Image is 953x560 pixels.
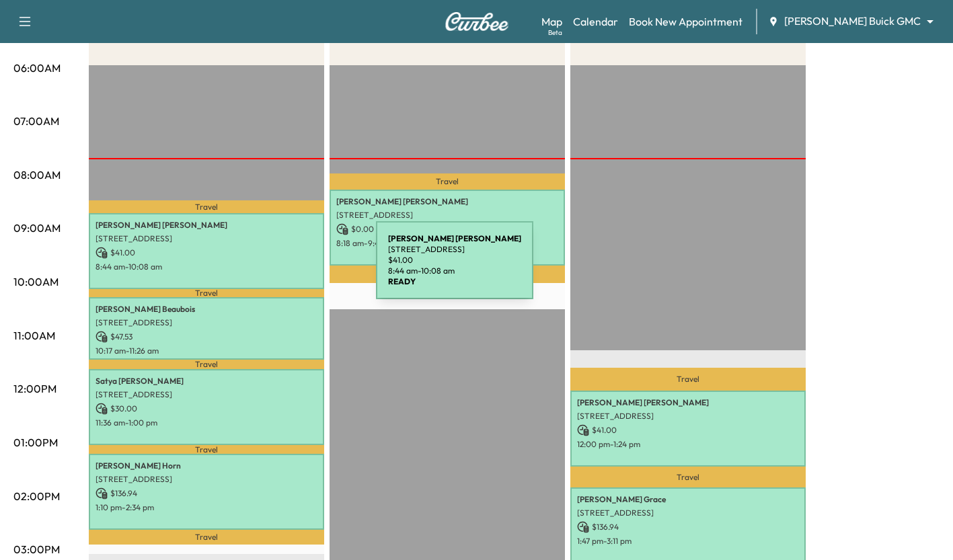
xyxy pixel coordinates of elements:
p: 03:00PM [13,541,60,557]
p: [STREET_ADDRESS] [96,233,317,244]
p: $ 41.00 [577,424,799,436]
p: [STREET_ADDRESS] [96,389,317,400]
p: 01:00PM [13,434,58,450]
p: [PERSON_NAME] Beaubois [96,304,317,315]
p: $ 0.00 [336,223,558,235]
p: [STREET_ADDRESS] [577,508,799,518]
p: Travel [570,467,806,487]
p: $ 41.00 [96,247,317,259]
p: [STREET_ADDRESS] [96,474,317,485]
p: 8:18 am - 9:42 am [336,238,558,249]
p: [PERSON_NAME] [PERSON_NAME] [577,397,799,408]
p: $ 47.53 [96,331,317,343]
a: Book New Appointment [629,13,742,30]
p: 02:00PM [13,488,60,504]
p: Travel [89,530,324,545]
p: [STREET_ADDRESS] [336,210,558,221]
p: Travel [89,360,324,368]
p: 09:00AM [13,220,61,236]
p: 10:17 am - 11:26 am [96,346,317,356]
p: [PERSON_NAME] Grace [577,494,799,505]
a: MapBeta [541,13,562,30]
p: Travel [89,289,324,297]
p: 07:00AM [13,113,59,129]
p: Travel [570,368,806,391]
p: 8:44 am - 10:08 am [96,262,317,272]
img: Curbee Logo [445,12,509,31]
p: 12:00 pm - 1:24 pm [577,439,799,450]
p: [PERSON_NAME] [PERSON_NAME] [96,220,317,231]
p: [STREET_ADDRESS] [577,411,799,422]
p: 10:00AM [13,274,59,290]
p: Travel [330,266,565,283]
p: [STREET_ADDRESS] [96,317,317,328]
p: 06:00AM [13,60,61,76]
p: $ 136.94 [96,487,317,499]
p: 12:00PM [13,381,56,397]
p: $ 30.00 [96,403,317,415]
p: 11:00AM [13,327,55,344]
p: 08:00AM [13,167,61,183]
p: [PERSON_NAME] Horn [96,461,317,471]
p: 11:36 am - 1:00 pm [96,417,317,428]
div: Beta [548,28,562,38]
span: [PERSON_NAME] Buick GMC [784,13,921,29]
p: [PERSON_NAME] [PERSON_NAME] [336,196,558,207]
a: Calendar [573,13,618,30]
p: Travel [89,445,324,454]
p: Travel [89,200,324,213]
p: Travel [330,173,565,190]
p: $ 136.94 [577,521,799,533]
p: 1:10 pm - 2:34 pm [96,502,317,513]
p: Satya [PERSON_NAME] [96,376,317,387]
p: 1:47 pm - 3:11 pm [577,536,799,547]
